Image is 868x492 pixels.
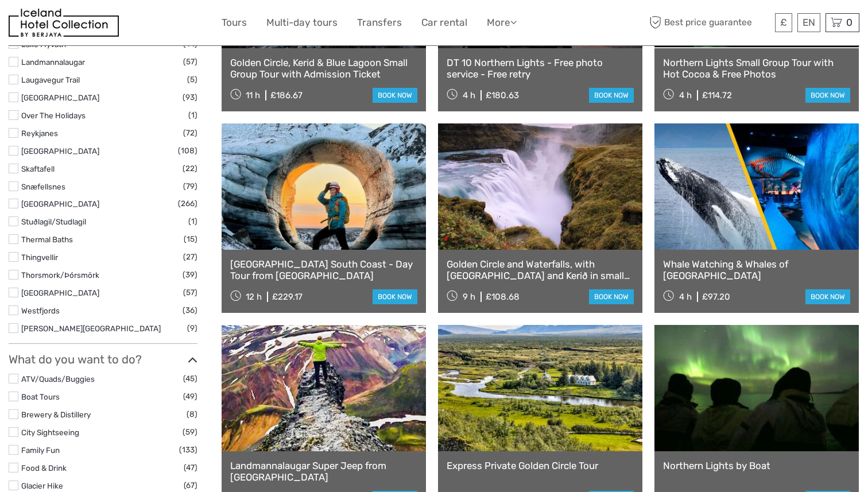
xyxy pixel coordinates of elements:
a: Food & Drink [21,463,67,472]
a: Landmannalaugar Super Jeep from [GEOGRAPHIC_DATA] [230,460,417,483]
div: £180.63 [486,90,519,100]
a: Westfjords [21,306,60,315]
span: (45) [183,372,197,385]
span: (39) [183,268,197,281]
a: Transfers [357,14,402,31]
span: (57) [183,286,197,299]
div: £186.67 [270,90,303,100]
span: (5) [187,73,197,86]
a: [GEOGRAPHIC_DATA] [21,93,99,102]
div: £114.72 [702,90,732,100]
span: Best price guarantee [647,13,773,32]
span: £ [780,17,787,28]
a: Golden Circle, Kerid & Blue Lagoon Small Group Tour with Admission Ticket [230,57,417,80]
span: (108) [178,144,197,157]
a: Glacier Hike [21,481,63,490]
a: Thermal Baths [21,235,73,244]
div: £97.20 [702,292,730,302]
span: (1) [188,215,197,228]
a: Boat Tours [21,392,60,401]
span: (59) [183,425,197,439]
a: book now [589,88,634,103]
a: City Sightseeing [21,428,79,437]
img: 481-8f989b07-3259-4bb0-90ed-3da368179bdc_logo_small.jpg [9,9,119,37]
a: Landmannalaugar [21,57,85,67]
a: Stuðlagil/Studlagil [21,217,86,226]
span: (22) [183,162,197,175]
span: 4 h [679,292,692,302]
a: book now [373,289,417,304]
div: £108.68 [486,292,520,302]
a: Skaftafell [21,164,55,173]
a: book now [805,88,850,103]
a: Northern Lights Small Group Tour with Hot Cocoa & Free Photos [663,57,850,80]
a: Whale Watching & Whales of [GEOGRAPHIC_DATA] [663,258,850,282]
span: (15) [184,233,197,246]
a: Snæfellsnes [21,182,65,191]
a: [GEOGRAPHIC_DATA] [21,146,99,156]
span: 4 h [463,90,475,100]
a: DT 10 Northern Lights - Free photo service - Free retry [447,57,634,80]
a: Reykjanes [21,129,58,138]
a: [GEOGRAPHIC_DATA] South Coast - Day Tour from [GEOGRAPHIC_DATA] [230,258,417,282]
a: Golden Circle and Waterfalls, with [GEOGRAPHIC_DATA] and Kerið in small group [447,258,634,282]
span: 4 h [679,90,692,100]
a: book now [805,289,850,304]
a: Tours [222,14,247,31]
span: (36) [183,304,197,317]
a: book now [589,289,634,304]
span: (57) [183,55,197,68]
div: EN [797,13,820,32]
span: 9 h [463,292,475,302]
span: (8) [187,408,197,421]
a: book now [373,88,417,103]
span: (67) [184,479,197,492]
h3: What do you want to do? [9,352,197,366]
a: ATV/Quads/Buggies [21,374,95,383]
span: (27) [183,250,197,264]
div: £229.17 [272,292,303,302]
a: Thorsmork/Þórsmörk [21,270,99,280]
span: 0 [844,17,854,28]
span: 11 h [246,90,260,100]
span: (79) [183,180,197,193]
a: Thingvellir [21,253,58,262]
a: Family Fun [21,445,60,455]
span: (266) [178,197,197,210]
span: (93) [183,91,197,104]
a: Express Private Golden Circle Tour [447,460,634,471]
a: Brewery & Distillery [21,410,91,419]
a: Northern Lights by Boat [663,460,850,471]
span: (47) [184,461,197,474]
a: Over The Holidays [21,111,86,120]
a: [GEOGRAPHIC_DATA] [21,199,99,208]
span: (72) [183,126,197,140]
span: (49) [183,390,197,403]
a: Laugavegur Trail [21,75,80,84]
a: Multi-day tours [266,14,338,31]
a: Car rental [421,14,467,31]
a: [GEOGRAPHIC_DATA] [21,288,99,297]
span: (133) [179,443,197,456]
span: (1) [188,109,197,122]
a: More [487,14,517,31]
span: 12 h [246,292,262,302]
span: (9) [187,321,197,335]
a: [PERSON_NAME][GEOGRAPHIC_DATA] [21,324,161,333]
